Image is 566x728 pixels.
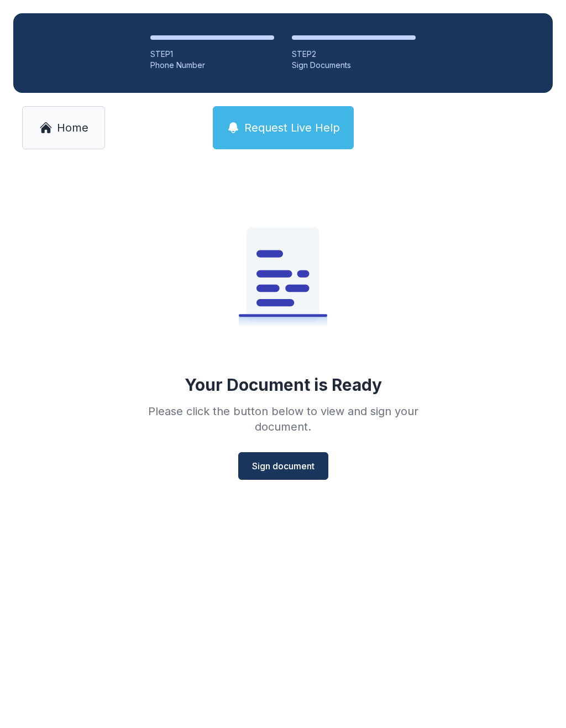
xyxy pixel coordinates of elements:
[292,60,416,71] div: Sign Documents
[57,120,88,135] span: Home
[150,49,274,60] div: STEP 1
[150,60,274,71] div: Phone Number
[185,375,382,395] div: Your Document is Ready
[244,120,340,135] span: Request Live Help
[124,404,442,434] div: Please click the button below to view and sign your document.
[292,49,416,60] div: STEP 2
[252,459,315,473] span: Sign document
